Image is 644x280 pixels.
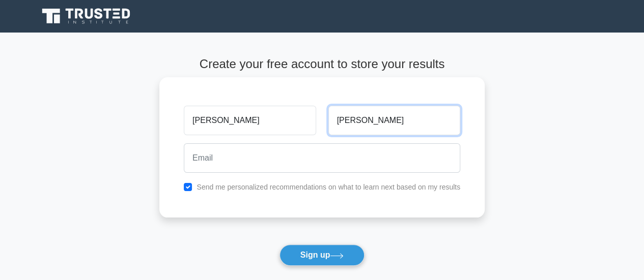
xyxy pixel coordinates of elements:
input: First name [184,106,316,135]
input: Email [184,143,460,173]
input: Last name [328,106,460,135]
button: Sign up [279,244,365,266]
h4: Create your free account to store your results [159,57,485,72]
label: Send me personalized recommendations on what to learn next based on my results [197,183,460,191]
